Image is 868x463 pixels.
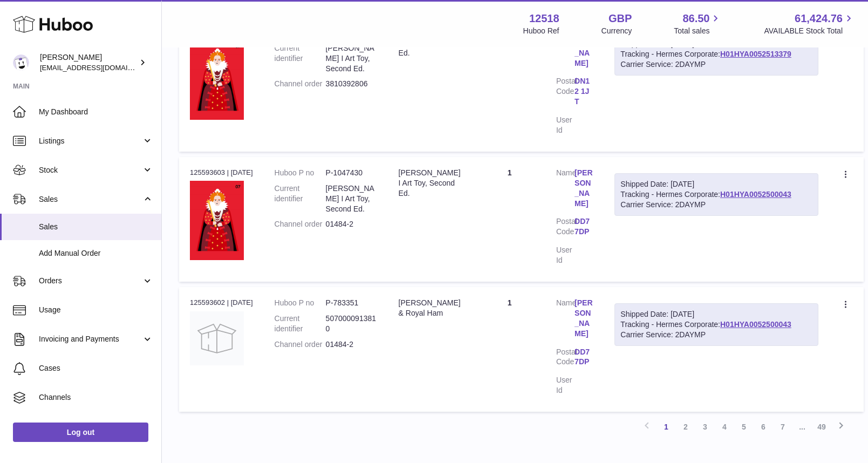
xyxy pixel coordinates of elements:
[529,11,559,26] strong: 12518
[695,417,715,437] a: 3
[657,417,676,437] a: 1
[812,417,831,437] a: 49
[614,33,818,76] div: Tracking - Hermes Corporate:
[556,115,575,135] dt: User Id
[326,43,377,74] dd: [PERSON_NAME] I Art Toy, Second Ed.
[275,219,326,229] dt: Channel order
[620,59,812,70] div: Carrier Service: 2DAYMP
[620,309,812,319] div: Shipped Date: [DATE]
[575,168,593,209] a: [PERSON_NAME]
[620,330,812,340] div: Carrier Service: 2DAYMP
[792,417,812,437] span: ...
[773,417,792,437] a: 7
[720,190,791,199] a: H01HYA0052500043
[734,417,754,437] a: 5
[275,339,326,350] dt: Channel order
[39,165,142,175] span: Stock
[764,26,855,36] span: AVAILABLE Stock Total
[399,168,463,199] div: [PERSON_NAME] I Art Toy, Second Ed.
[556,168,575,212] dt: Name
[326,314,377,334] dd: 5070000913810
[39,392,153,403] span: Channels
[13,55,29,71] img: caitlin@fancylamp.co
[39,136,142,146] span: Listings
[39,194,142,205] span: Sales
[326,298,377,308] dd: P-783351
[575,347,593,367] a: DD7 7DP
[674,11,722,36] a: 86.50 Total sales
[190,40,244,120] img: 125181759109998.png
[13,423,148,442] a: Log out
[275,168,326,178] dt: Huboo P no
[326,183,377,214] dd: [PERSON_NAME] I Art Toy, Second Ed.
[556,347,575,370] dt: Postal Code
[575,216,593,237] a: DD7 7DP
[764,11,855,36] a: 61,424.76 AVAILABLE Stock Total
[275,43,326,74] dt: Current identifier
[474,157,545,282] td: 1
[556,28,575,71] dt: Name
[190,311,244,365] img: no-photo.jpg
[674,26,722,36] span: Total sales
[40,63,159,72] span: [EMAIL_ADDRESS][DOMAIN_NAME]
[275,298,326,308] dt: Huboo P no
[326,79,377,89] dd: 3810392806
[39,276,142,286] span: Orders
[39,107,153,117] span: My Dashboard
[682,11,709,26] span: 86.50
[39,363,153,373] span: Cases
[754,417,773,437] a: 6
[39,305,153,315] span: Usage
[39,248,153,258] span: Add Manual Order
[556,216,575,240] dt: Postal Code
[275,79,326,89] dt: Channel order
[614,173,818,216] div: Tracking - Hermes Corporate:
[795,11,843,26] span: 61,424.76
[720,50,791,58] a: H01HYA0052513379
[326,168,377,178] dd: P-1047430
[575,28,593,69] a: [PERSON_NAME]
[602,26,632,36] div: Currency
[326,339,377,350] dd: 01484-2
[575,298,593,339] a: [PERSON_NAME]
[620,200,812,210] div: Carrier Service: 2DAYMP
[474,287,545,412] td: 1
[556,375,575,396] dt: User Id
[39,334,142,344] span: Invoicing and Payments
[275,314,326,334] dt: Current identifier
[474,17,545,152] td: 1
[190,298,253,308] div: 125593602 | [DATE]
[620,179,812,189] div: Shipped Date: [DATE]
[523,26,559,36] div: Huboo Ref
[326,219,377,229] dd: 01484-2
[614,303,818,346] div: Tracking - Hermes Corporate:
[609,11,632,26] strong: GBP
[676,417,695,437] a: 2
[40,52,137,73] div: [PERSON_NAME]
[715,417,734,437] a: 4
[39,222,153,232] span: Sales
[399,298,463,318] div: [PERSON_NAME] & Royal Ham
[190,181,244,260] img: 125181759109998.png
[556,76,575,110] dt: Postal Code
[575,76,593,107] a: DN12 1JT
[720,320,791,329] a: H01HYA0052500043
[556,245,575,265] dt: User Id
[556,298,575,342] dt: Name
[190,168,253,178] div: 125593603 | [DATE]
[275,183,326,214] dt: Current identifier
